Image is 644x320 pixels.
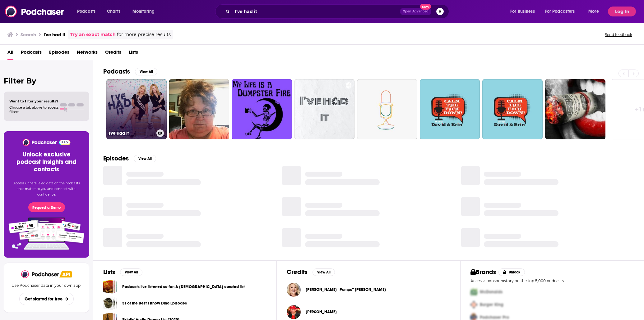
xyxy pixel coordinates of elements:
[506,7,543,16] button: open menu
[603,32,634,37] button: Send feedback
[287,283,301,297] img: Angie “Pumps” Sullivan
[120,268,142,276] button: View All
[9,105,58,114] span: Choose a tab above to access filters.
[103,155,156,162] a: EpisodesView All
[134,155,156,162] button: View All
[470,268,496,276] h2: Brands
[103,155,129,162] h2: Episodes
[468,298,480,311] img: Second Pro Logo
[49,47,69,60] a: Episodes
[21,47,42,60] a: Podcasts
[287,268,308,276] h2: Credits
[59,271,72,277] img: Podchaser API banner
[287,280,450,300] button: Angie “Pumps” SullivanAngie “Pumps” Sullivan
[403,10,429,13] span: Open Advanced
[105,47,121,60] a: Credits
[7,47,13,60] a: All
[129,47,138,60] a: Lists
[135,68,157,75] button: View All
[128,7,163,16] button: open menu
[103,68,130,75] h2: Podcasts
[287,305,301,319] img: Tom Buurs
[588,7,599,16] span: More
[287,268,335,276] a: CreditsView All
[12,283,81,288] p: Use Podchaser data in your own app.
[400,8,431,15] button: Open AdvancedNew
[4,76,89,85] h2: Filter By
[5,6,65,17] img: Podchaser - Follow, Share and Rate Podcasts
[132,7,155,16] span: Monitoring
[70,31,116,38] a: Try an exact match
[480,315,509,320] span: Podchaser Pro
[28,202,65,212] button: Request a Demo
[103,68,157,75] a: PodcastsView All
[103,268,115,276] h2: Lists
[25,296,63,302] span: Get started for free
[7,217,86,250] img: Pro Features
[11,181,82,197] p: Access unparalleled data on the podcasts that matter to you and connect with confidence.
[221,4,455,19] div: Search podcasts, credits, & more...
[106,79,167,139] a: I've Had It
[73,7,104,16] button: open menu
[103,296,117,310] a: 31 of the Best I Know Dino Episodes
[22,139,71,146] img: Podchaser - Follow, Share and Rate Podcasts
[420,4,431,10] span: New
[313,268,335,276] button: View All
[468,286,480,298] img: First Pro Logo
[480,289,503,295] span: McDonalds
[306,309,337,314] a: Tom Buurs
[498,268,525,276] button: Unlock
[77,7,95,16] span: Podcasts
[103,7,124,16] a: Charts
[541,7,584,16] button: open menu
[232,7,400,16] input: Search podcasts, credits, & more...
[44,32,65,38] h3: I've had it
[306,287,386,292] a: Angie “Pumps” Sullivan
[122,300,187,307] a: 31 of the Best I Know Dino Episodes
[608,7,636,16] button: Log In
[470,278,634,283] p: Access sponsor history on the top 5,000 podcasts.
[480,302,503,307] span: Burger King
[11,151,82,173] h3: Unlock exclusive podcast insights and contacts
[107,7,120,16] span: Charts
[122,283,245,290] a: Podcasts I've listened so far: A [DEMOGRAPHIC_DATA] curated list
[21,270,60,278] img: Podchaser - Follow, Share and Rate Podcasts
[21,32,36,38] h3: Search
[306,309,337,314] span: [PERSON_NAME]
[545,7,575,16] span: For Podcasters
[306,287,386,292] span: [PERSON_NAME] “Pumps” [PERSON_NAME]
[9,99,58,103] span: Want to filter your results?
[103,268,142,276] a: ListsView All
[109,131,154,136] h3: I've Had It
[103,280,117,294] a: Podcasts I've listened so far: A queer curated list
[19,293,74,305] button: Get started for free
[584,7,607,16] button: open menu
[117,31,171,38] span: for more precise results
[77,47,98,60] a: Networks
[510,7,535,16] span: For Business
